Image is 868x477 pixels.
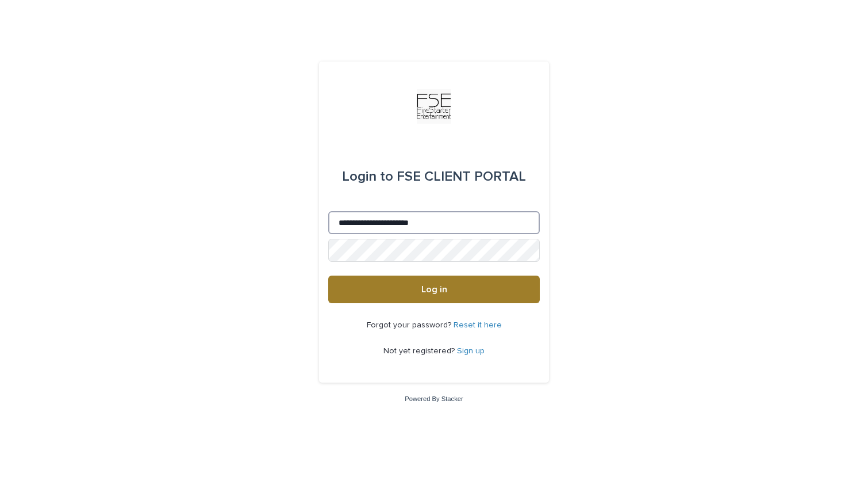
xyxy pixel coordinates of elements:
[421,285,447,294] span: Log in
[342,170,393,184] span: Login to
[454,321,502,329] a: Reset it here
[328,276,540,303] button: Log in
[383,347,457,355] span: Not yet registered?
[417,89,451,124] img: Km9EesSdRbS9ajqhBzyo
[342,161,526,193] div: FSE CLIENT PORTAL
[457,347,485,355] a: Sign up
[367,321,454,329] span: Forgot your password?
[405,395,463,402] a: Powered By Stacker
